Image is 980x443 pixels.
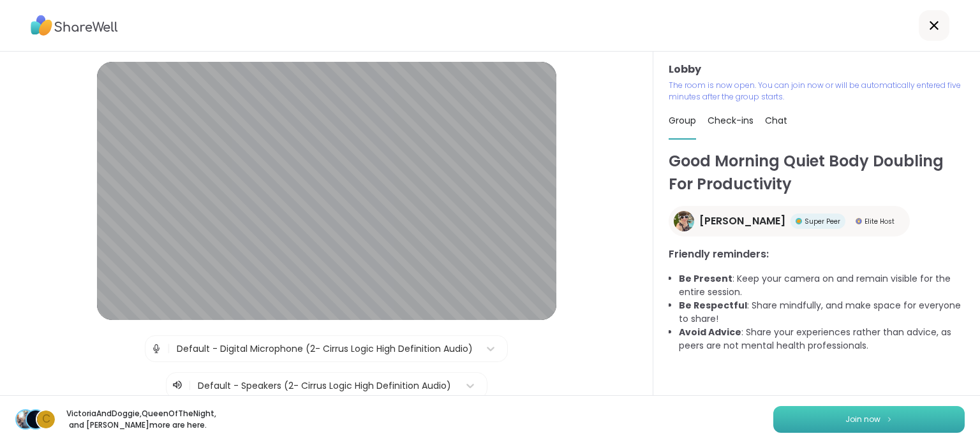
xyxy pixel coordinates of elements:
span: Elite Host [865,217,895,226]
b: Be Present [679,272,732,285]
span: | [188,378,191,393]
b: Be Respectful [679,299,747,312]
p: VictoriaAndDoggie , QueenOfTheNight , and [PERSON_NAME] more are here. [66,408,209,431]
span: | [167,336,170,361]
a: Adrienne_QueenOfTheDawn[PERSON_NAME]Super PeerSuper PeerElite HostElite Host [669,206,910,236]
h3: Lobby [669,62,965,77]
img: ShareWell Logo [31,11,118,40]
img: ShareWell Logomark [886,416,893,423]
p: The room is now open. You can join now or will be automatically entered five minutes after the gr... [669,80,965,103]
li: : Share your experiences rather than advice, as peers are not mental health professionals. [679,326,965,352]
span: Check-ins [708,114,754,127]
img: Microphone [151,336,162,361]
div: Default - Digital Microphone (2- Cirrus Logic High Definition Audio) [177,342,473,356]
img: Elite Host [856,218,862,224]
button: Join now [773,406,965,433]
span: Super Peer [805,217,840,226]
span: C [42,411,50,428]
img: QueenOfTheNight [27,410,45,428]
b: Avoid Advice [679,326,741,338]
img: VictoriaAndDoggie [17,410,34,428]
img: Super Peer [796,218,802,224]
h1: Good Morning Quiet Body Doubling For Productivity [669,150,965,196]
li: : Share mindfully, and make space for everyone to share! [679,299,965,326]
span: [PERSON_NAME] [699,214,785,229]
span: Chat [765,114,787,127]
h3: Friendly reminders: [669,247,965,262]
li: : Keep your camera on and remain visible for the entire session. [679,272,965,299]
span: Join now [845,414,880,425]
span: Group [669,114,696,127]
img: Adrienne_QueenOfTheDawn [674,211,694,231]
